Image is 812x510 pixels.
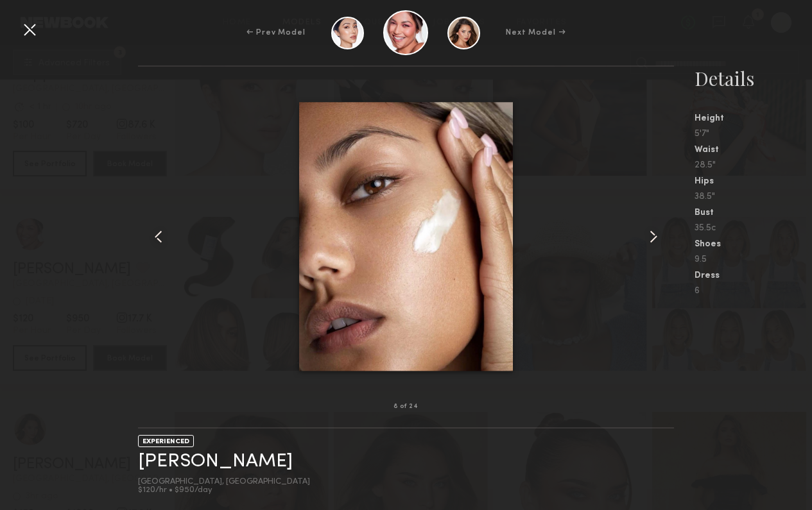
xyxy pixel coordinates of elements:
div: Waist [695,146,812,155]
div: 8 of 24 [393,404,418,410]
div: Details [695,65,812,91]
div: Bust [695,208,812,217]
div: 6 [695,287,812,296]
div: 28.5" [695,161,812,170]
div: Dress [695,271,812,280]
div: Hips [695,177,812,186]
div: Next Model → [506,27,566,38]
div: Shoes [695,240,812,249]
div: EXPERIENCED [138,435,194,447]
a: [PERSON_NAME] [138,452,293,472]
div: $120/hr • $950/day [138,486,310,495]
div: 38.5" [695,192,812,201]
div: 9.5 [695,255,812,264]
div: [GEOGRAPHIC_DATA], [GEOGRAPHIC_DATA] [138,478,310,486]
div: 35.5c [695,224,812,233]
div: ← Prev Model [246,27,306,38]
div: 5'7" [695,130,812,139]
div: Height [695,114,812,123]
